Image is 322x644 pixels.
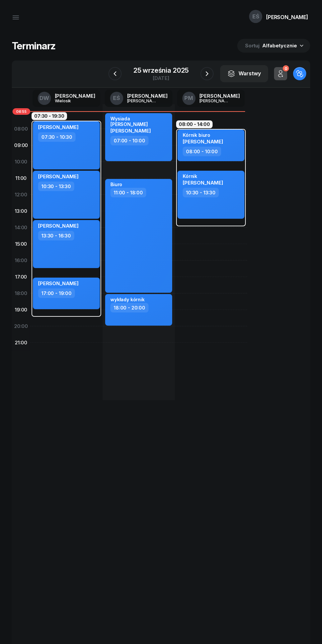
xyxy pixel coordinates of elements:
div: wykłady kórnik [110,297,145,302]
div: Kórnik biuro [183,132,223,138]
div: 18:00 - 20:00 [110,303,149,312]
span: DW [39,95,49,101]
div: [PERSON_NAME] [199,93,240,98]
div: [DATE] [133,76,189,81]
div: 25 września 2025 [133,67,189,74]
span: Sortuj [245,41,261,50]
span: [PERSON_NAME] [38,280,79,286]
div: 10:30 - 13:30 [183,188,219,197]
div: Biuro [110,182,122,187]
div: 20:00 [12,318,30,334]
h1: Terminarz [12,40,56,52]
span: [PERSON_NAME] [110,128,151,134]
span: [PERSON_NAME] [183,138,223,145]
div: 07:00 - 10:00 [110,136,149,145]
button: Sortuj Alfabetycznie [237,39,310,53]
div: [PERSON_NAME] [127,99,159,103]
div: 21:00 [12,334,30,351]
a: PM[PERSON_NAME][PERSON_NAME] [177,90,245,107]
div: 17:00 - 19:00 [38,288,75,298]
span: Alfabetycznie [262,42,297,49]
div: 17:00 [12,269,30,285]
span: [PERSON_NAME] [183,180,223,186]
div: 19:00 [12,302,30,318]
div: Wielosik [55,99,86,103]
div: Wysiada [PERSON_NAME] [110,116,168,127]
div: 09:00 [12,137,30,154]
div: 08:00 - 10:00 [183,147,221,156]
div: 18:00 [12,285,30,302]
div: 14:00 [12,219,30,236]
a: DW[PERSON_NAME]Wielosik [33,90,101,107]
span: [PERSON_NAME] [38,223,79,229]
button: 0 [274,67,287,80]
div: 0 [283,65,289,72]
span: [PERSON_NAME] [38,173,79,180]
div: 16:00 [12,252,30,269]
span: PM [184,95,193,101]
div: 07:30 - 10:30 [38,132,76,142]
span: [PERSON_NAME] [38,124,79,130]
div: [PERSON_NAME] [199,99,231,103]
a: EŚ[PERSON_NAME][PERSON_NAME] [105,90,173,107]
span: EŚ [252,14,259,19]
div: 08:00 [12,121,30,137]
div: 11:00 - 18:00 [110,188,146,197]
div: 10:30 - 13:30 [38,182,74,191]
span: EŚ [113,95,120,101]
button: Warstwy [220,65,268,82]
div: 13:00 [12,203,30,219]
span: 06:55 [12,108,30,115]
div: 07:00 [12,104,30,121]
div: 10:00 [12,154,30,170]
div: [PERSON_NAME] [127,93,168,98]
div: [PERSON_NAME] [266,14,308,20]
div: 13:30 - 16:30 [38,231,74,240]
div: 15:00 [12,236,30,252]
div: Kórnik [183,173,223,179]
div: 12:00 [12,186,30,203]
div: 11:00 [12,170,30,186]
div: Warstwy [227,69,261,78]
div: [PERSON_NAME] [55,93,95,98]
